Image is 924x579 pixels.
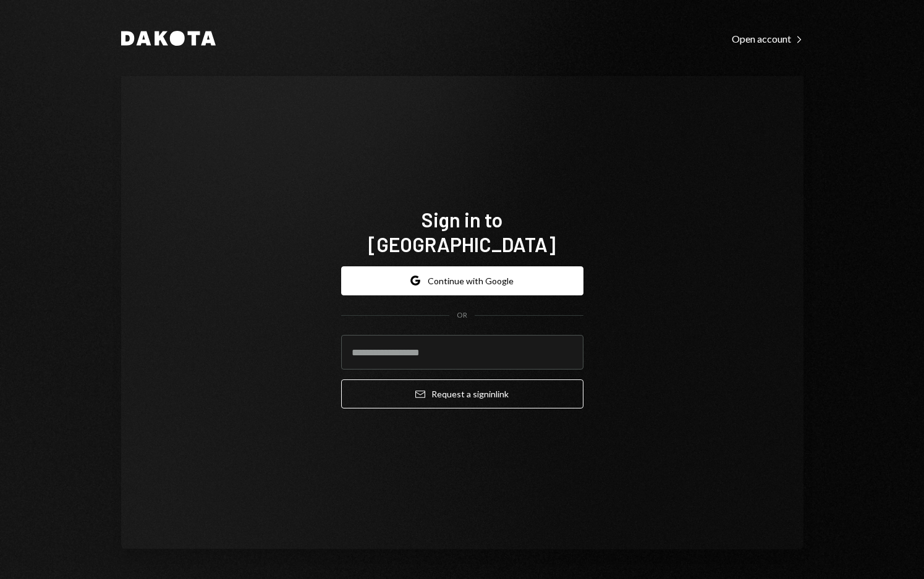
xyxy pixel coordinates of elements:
[732,33,803,45] div: Open account
[341,207,583,256] h1: Sign in to [GEOGRAPHIC_DATA]
[732,32,803,45] a: Open account
[341,379,583,408] button: Request a signinlink
[341,266,583,295] button: Continue with Google
[457,310,467,321] div: OR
